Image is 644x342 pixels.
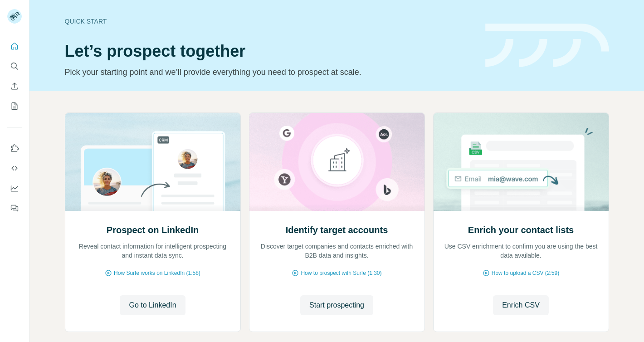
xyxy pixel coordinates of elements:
img: Prospect on LinkedIn [65,113,241,211]
p: Reveal contact information for intelligent prospecting and instant data sync. [74,242,231,260]
div: Quick start [65,17,474,26]
button: Use Surfe on LinkedIn [7,140,22,156]
img: Identify target accounts [249,113,425,211]
span: Start prospecting [309,300,364,311]
button: Enrich CSV [7,78,22,94]
button: My lists [7,98,22,114]
span: How to upload a CSV (2:59) [492,269,559,277]
h2: Prospect on LinkedIn [107,224,199,236]
span: How to prospect with Surfe (1:30) [301,269,381,277]
h2: Identify target accounts [286,224,388,236]
button: Quick start [7,38,22,54]
button: Search [7,58,22,74]
button: Dashboard [7,180,22,196]
button: Go to LinkedIn [120,295,185,315]
h1: Let’s prospect together [65,42,474,60]
p: Use CSV enrichment to confirm you are using the best data available. [443,242,600,260]
p: Discover target companies and contacts enriched with B2B data and insights. [259,242,415,260]
span: Go to LinkedIn [129,300,176,311]
span: How Surfe works on LinkedIn (1:58) [114,269,200,277]
span: Enrich CSV [502,300,540,311]
img: Enrich your contact lists [433,113,609,211]
h2: Enrich your contact lists [468,224,574,236]
button: Enrich CSV [493,295,549,315]
button: Feedback [7,200,22,216]
button: Start prospecting [300,295,373,315]
button: Use Surfe API [7,160,22,176]
img: banner [485,24,609,68]
p: Pick your starting point and we’ll provide everything you need to prospect at scale. [65,66,474,78]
